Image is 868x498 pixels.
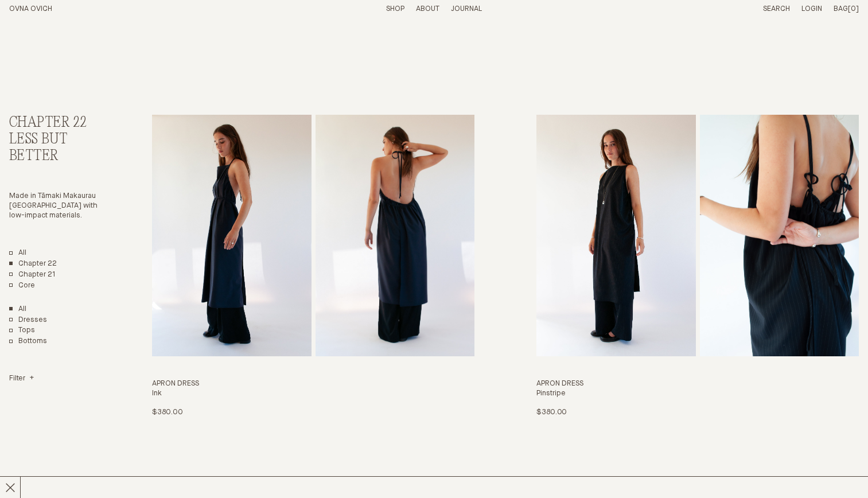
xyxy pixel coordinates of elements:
[9,115,107,131] h2: Chapter 22
[9,337,47,347] a: Bottoms
[763,5,790,13] a: Search
[536,389,859,399] h4: Pinstripe
[848,5,859,13] span: [0]
[536,115,695,356] img: Apron Dress
[152,115,311,356] img: Apron Dress
[451,5,482,13] a: Journal
[834,5,848,13] span: Bag
[152,389,474,399] h4: Ink
[152,115,474,418] a: Apron Dress
[9,281,35,291] a: Core
[386,5,404,13] a: Shop
[9,374,34,384] summary: Filter
[536,408,567,416] span: $380.00
[9,248,26,258] a: All
[536,379,859,389] h3: Apron Dress
[9,305,26,314] a: Show All
[152,408,182,416] span: $380.00
[9,5,52,13] a: Home
[801,5,822,13] a: Login
[9,316,47,325] a: Dresses
[9,259,57,269] a: Chapter 22
[536,115,859,418] a: Apron Dress
[416,5,439,14] summary: About
[9,131,107,165] h3: Less But Better
[9,192,107,221] p: Made in Tāmaki Makaurau [GEOGRAPHIC_DATA] with low-impact materials.
[9,326,35,336] a: Tops
[9,270,56,280] a: Chapter 21
[152,379,474,389] h3: Apron Dress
